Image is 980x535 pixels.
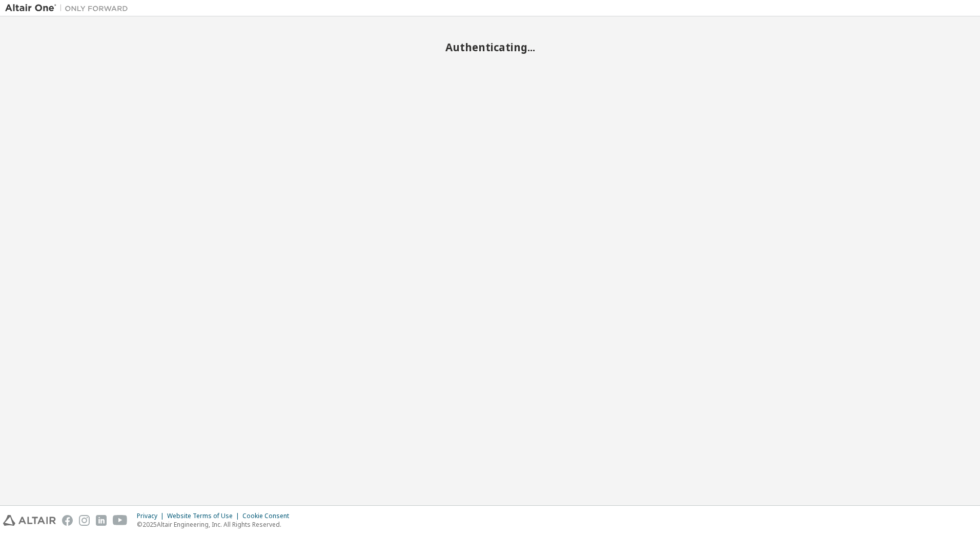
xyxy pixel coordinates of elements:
img: linkedin.svg [96,515,107,526]
img: facebook.svg [62,515,73,526]
img: youtube.svg [113,515,128,526]
p: © 2025 Altair Engineering, Inc. All Rights Reserved. [137,520,295,529]
div: Privacy [137,512,167,520]
div: Cookie Consent [242,512,295,520]
h2: Authenticating... [5,40,975,54]
img: instagram.svg [79,515,90,526]
div: Website Terms of Use [167,512,242,520]
img: altair_logo.svg [3,515,56,526]
img: Altair One [5,3,133,13]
